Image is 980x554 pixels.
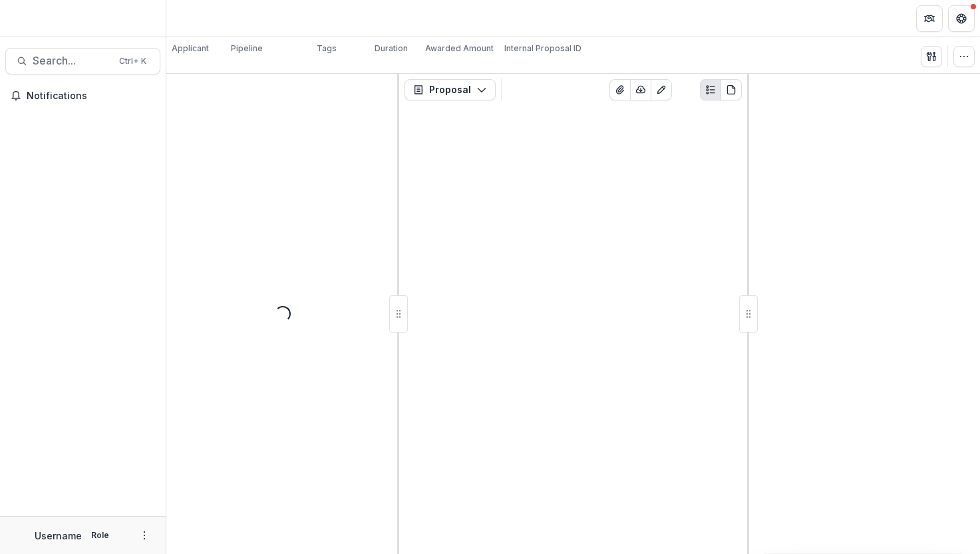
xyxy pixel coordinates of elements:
button: Proposal [405,79,496,100]
span: Notifications [27,90,155,102]
p: Applicant [172,43,209,55]
button: Get Help [948,5,975,32]
p: Pipeline [231,43,263,55]
button: Search... [5,48,160,74]
div: Ctrl + K [116,54,149,69]
span: Search... [33,55,111,67]
p: Role [87,529,113,541]
button: Plaintext view [700,79,721,100]
button: Edit as form [651,79,672,100]
p: Awarded Amount [425,43,494,55]
p: Tags [317,43,337,55]
button: View Attached Files [609,79,631,100]
p: Username [35,529,82,543]
p: Internal Proposal ID [504,43,581,55]
button: More [136,527,152,543]
button: Notifications [5,85,160,106]
button: Partners [916,5,943,32]
p: Duration [375,43,408,55]
button: PDF view [721,79,742,100]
